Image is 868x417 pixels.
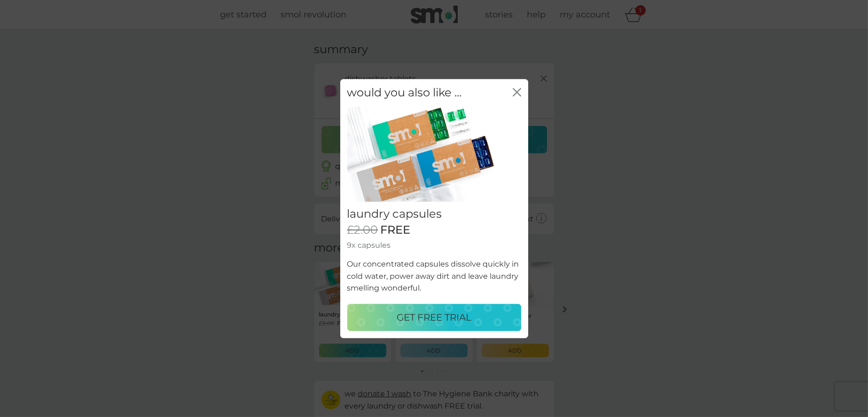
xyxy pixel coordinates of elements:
span: FREE [381,223,411,237]
span: £2.00 [347,223,378,237]
h2: laundry capsules [347,207,521,221]
button: GET FREE TRIAL [347,304,521,331]
p: 9x capsules [347,239,521,252]
p: GET FREE TRIAL [397,310,471,325]
button: close [513,88,521,98]
p: Our concentrated capsules dissolve quickly in cold water, power away dirt and leave laundry smell... [347,258,521,294]
h2: would you also like ... [347,86,462,100]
